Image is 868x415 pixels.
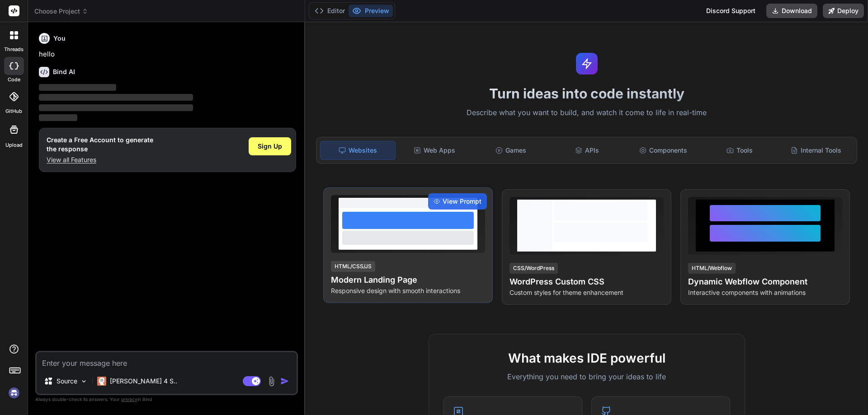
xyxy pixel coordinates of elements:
img: icon [280,377,289,386]
p: hello [39,49,296,60]
h6: You [53,34,66,43]
label: code [8,76,20,84]
div: Games [474,141,548,160]
span: privacy [121,396,137,402]
span: ‌ [39,84,116,91]
span: ‌ [39,104,193,111]
button: Editor [311,5,349,17]
button: Preview [349,5,393,17]
span: ‌ [39,114,77,121]
label: Upload [5,141,23,149]
span: Sign Up [258,142,282,151]
h4: Modern Landing Page [331,274,485,286]
h6: Bind AI [53,67,75,76]
div: Websites [320,141,396,160]
p: View all Features [47,155,153,164]
div: Web Apps [397,141,472,160]
button: Deploy [823,4,864,18]
span: View Prompt [443,197,481,206]
p: Custom styles for theme enhancement [509,288,664,297]
div: Internal Tools [778,141,853,160]
img: attachment [266,376,277,387]
p: Interactive components with animations [688,288,842,297]
p: Always double-check its answers. Your in Bind [35,395,298,404]
div: Tools [703,141,777,160]
p: Source [57,377,77,386]
img: Pick Models [80,378,88,385]
div: Discord Support [701,4,761,18]
p: Responsive design with smooth interactions [331,286,485,295]
p: Everything you need to bring your ideas to life [443,371,730,382]
div: CSS/WordPress [509,263,558,274]
div: HTML/CSS/JS [331,261,375,272]
img: Claude 4 Sonnet [97,377,106,386]
div: APIs [550,141,624,160]
p: Describe what you want to build, and watch it come to life in real-time [311,107,863,119]
div: Components [626,141,701,160]
h1: Turn ideas into code instantly [311,85,863,102]
img: signin [6,385,22,401]
button: Download [766,4,817,18]
span: ‌ [39,94,193,101]
h4: WordPress Custom CSS [509,275,664,288]
span: Choose Project [34,7,88,16]
h1: Create a Free Account to generate the response [47,135,153,154]
h2: What makes IDE powerful [443,349,730,368]
p: [PERSON_NAME] 4 S.. [110,377,177,386]
label: GitHub [5,107,22,115]
h4: Dynamic Webflow Component [688,275,842,288]
div: HTML/Webflow [688,263,736,274]
label: threads [4,46,24,53]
